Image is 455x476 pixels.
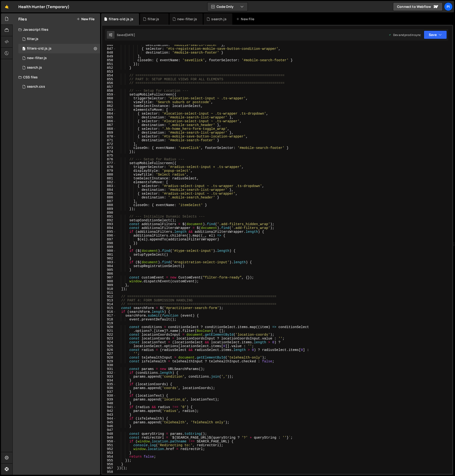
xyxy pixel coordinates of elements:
div: 958 [102,470,116,474]
div: Pi [444,2,453,11]
div: filters-old.js.js [27,46,52,51]
div: 916 [102,310,116,314]
div: 917 [102,314,116,318]
div: 893 [102,222,116,226]
div: 890 [102,211,116,215]
div: 862 [102,104,116,108]
div: 16494/45764.js [18,44,100,53]
div: 850 [102,58,116,62]
div: 955 [102,459,116,462]
div: 878 [102,165,116,169]
div: 891 [102,215,116,218]
div: 919 [102,321,116,325]
div: 16494/44708.js [18,34,100,44]
button: Code Only [207,2,248,11]
div: 937 [102,390,116,394]
div: 934 [102,379,116,382]
div: 896 [102,234,116,238]
div: 920 [102,325,116,329]
div: search.js [27,66,42,70]
div: 894 [102,226,116,230]
div: 948 [102,432,116,436]
div: 849 [102,55,116,58]
div: 906 [102,272,116,276]
div: 942 [102,409,116,413]
button: Save [424,30,447,39]
div: 856 [102,81,116,85]
div: Saved [117,33,135,37]
div: 926 [102,348,116,352]
div: 913 [102,299,116,302]
div: 905 [102,268,116,272]
div: CSS files [13,72,100,82]
div: Javascript files [13,25,100,34]
div: 910 [102,287,116,291]
div: 899 [102,245,116,249]
div: 876 [102,157,116,161]
div: 907 [102,276,116,279]
div: 888 [102,203,116,207]
div: 898 [102,241,116,245]
div: 889 [102,207,116,211]
div: 952 [102,447,116,451]
div: 853 [102,70,116,74]
span: 0 [22,47,25,51]
div: search.js [211,17,226,21]
div: 944 [102,417,116,420]
div: 956 [102,462,116,466]
div: 957 [102,466,116,470]
div: 933 [102,375,116,379]
div: 886 [102,196,116,199]
div: 938 [102,394,116,398]
div: 939 [102,398,116,401]
div: 857 [102,85,116,89]
div: 951 [102,443,116,447]
div: new-filter.js [27,56,47,60]
div: 928 [102,356,116,360]
div: 909 [102,283,116,287]
div: 924 [102,340,116,344]
div: New File [236,17,256,21]
div: 854 [102,74,116,77]
div: 940 [102,401,116,405]
div: 897 [102,238,116,241]
div: 892 [102,218,116,222]
div: filters-old.js.js [109,17,133,21]
div: 848 [102,51,116,55]
div: 912 [102,295,116,299]
div: 879 [102,169,116,173]
div: 927 [102,352,116,356]
div: 872 [102,142,116,146]
div: 870 [102,135,116,138]
div: 16494/45743.css [18,82,100,91]
div: 866 [102,119,116,123]
div: 902 [102,257,116,260]
div: 922 [102,333,116,337]
div: 932 [102,371,116,375]
div: 851 [102,62,116,66]
div: 946 [102,424,116,428]
div: 869 [102,131,116,135]
div: 873 [102,146,116,150]
div: 908 [102,279,116,283]
div: 16494/46184.js [18,53,100,63]
div: 914 [102,302,116,306]
div: 930 [102,363,116,367]
div: 903 [102,260,116,264]
div: 953 [102,451,116,455]
div: Dev and prod in sync [388,33,421,37]
div: 947 [102,428,116,432]
div: 949 [102,436,116,440]
h2: Files [18,16,27,22]
div: 847 [102,47,116,51]
div: 867 [102,123,116,127]
div: 883 [102,184,116,188]
div: 871 [102,138,116,142]
div: 925 [102,344,116,348]
div: 918 [102,318,116,321]
div: 911 [102,291,116,295]
div: 855 [102,77,116,81]
div: Health Hunter (Temporary) [18,4,69,10]
div: 945 [102,420,116,424]
div: 935 [102,382,116,386]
